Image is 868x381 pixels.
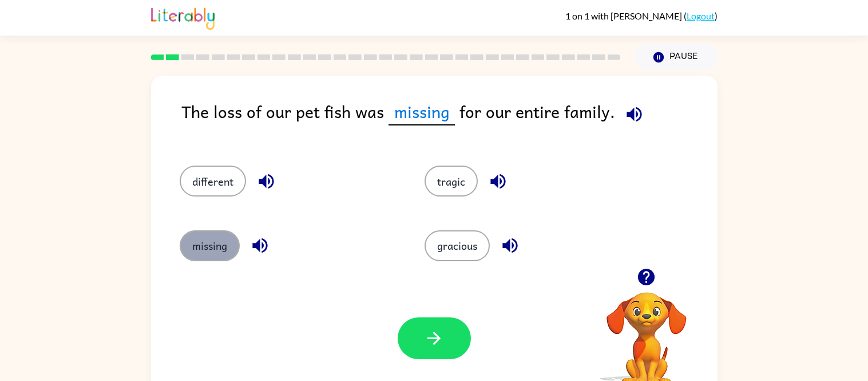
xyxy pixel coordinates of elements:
[687,10,715,21] a: Logout
[151,5,215,30] img: Literably
[425,166,478,197] button: tragic
[180,230,240,261] button: missing
[181,99,718,143] div: The loss of our pet fish was for our entire family.
[389,99,455,125] span: missing
[425,230,490,261] button: gracious
[635,44,718,70] button: Pause
[565,10,718,21] div: ( )
[565,10,684,21] span: 1 on 1 with [PERSON_NAME]
[180,166,246,197] button: different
